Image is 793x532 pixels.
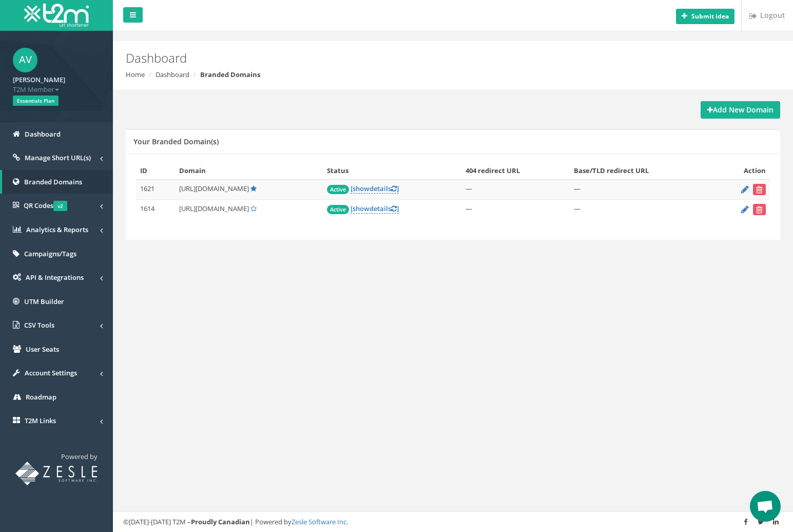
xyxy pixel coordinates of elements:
[461,200,570,220] td: —
[24,249,76,258] span: Campaigns/Tags
[24,177,82,186] span: Branded Domains
[353,204,370,213] span: show
[24,4,89,27] img: T2M
[133,138,219,145] h5: Your Branded Domain(s)
[570,200,713,220] td: —
[24,320,54,330] span: CSV Tools
[13,48,37,72] span: AV
[691,12,729,21] b: Submit idea
[570,162,713,180] th: Base/TLD redirect URL
[570,180,713,200] td: —
[13,96,59,106] span: Essentials Plan
[750,491,781,522] div: Open chat
[250,204,257,213] a: Set Default
[25,416,56,425] span: T2M Links
[351,204,399,214] a: [showdetails]
[13,85,100,94] span: T2M Member
[701,101,780,119] a: Add New Domain
[136,180,175,200] td: 1621
[175,162,323,180] th: Domain
[25,153,91,162] span: Manage Short URL(s)
[123,517,783,527] div: ©[DATE]-[DATE] T2M – | Powered by
[26,273,84,282] span: API & Integrations
[15,462,98,485] img: T2M URL Shortener powered by Zesle Software Inc.
[25,368,77,377] span: Account Settings
[26,225,88,234] span: Analytics & Reports
[136,162,175,180] th: ID
[156,70,189,79] a: Dashboard
[461,162,570,180] th: 404 redirect URL
[327,185,349,194] span: Active
[126,51,669,65] h2: Dashboard
[13,75,65,84] strong: [PERSON_NAME]
[461,180,570,200] td: —
[292,517,348,526] a: Zesle Software Inc.
[179,184,249,193] span: [URL][DOMAIN_NAME]
[713,162,770,180] th: Action
[126,70,145,79] a: Home
[61,452,98,461] span: Powered by
[351,184,399,194] a: [showdetails]
[250,184,257,193] a: Default
[707,105,773,115] strong: Add New Domain
[323,162,461,180] th: Status
[353,184,370,193] span: show
[676,9,734,24] button: Submit idea
[24,297,64,306] span: UTM Builder
[191,517,250,526] strong: Proudly Canadian
[26,345,59,354] span: User Seats
[24,201,67,210] span: QR Codes
[25,129,61,139] span: Dashboard
[179,204,249,213] span: [URL][DOMAIN_NAME]
[53,201,67,211] span: v2
[200,70,260,79] strong: Branded Domains
[13,72,100,94] a: [PERSON_NAME] T2M Member
[26,392,56,402] span: Roadmap
[327,205,349,214] span: Active
[136,200,175,220] td: 1614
